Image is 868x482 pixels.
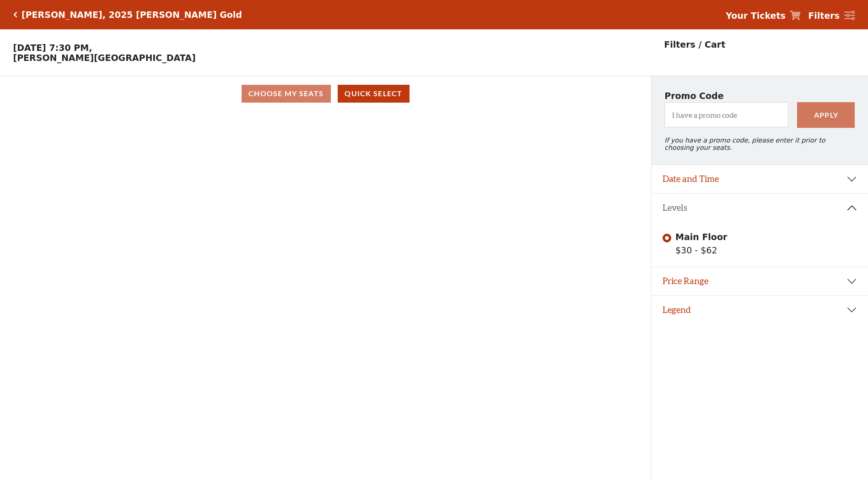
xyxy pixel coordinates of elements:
[664,102,788,127] input: I have a promo code
[13,11,17,18] a: Click here to go back to filters
[652,267,868,296] button: Price Range
[22,10,242,20] h5: [PERSON_NAME], 2025 [PERSON_NAME] Gold
[652,194,868,222] button: Levels
[808,11,840,21] strong: Filters
[338,85,410,103] button: Quick Select
[664,38,725,51] p: Filters / Cart
[664,137,855,151] p: If you have a promo code, please enter it prior to choosing your seats.
[652,165,868,193] button: Date and Time
[675,232,727,242] span: Main Floor
[664,89,855,103] p: Promo Code
[808,9,855,22] a: Filters
[675,230,727,257] label: $30 - $62
[726,11,786,21] strong: Your Tickets
[652,296,868,324] button: Legend
[726,9,801,22] a: Your Tickets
